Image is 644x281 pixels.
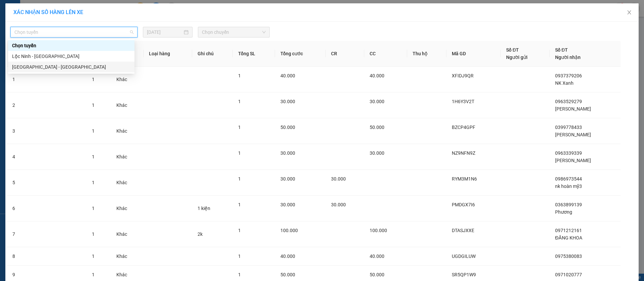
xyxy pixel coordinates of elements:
span: 100.000 [280,228,298,233]
span: 0986973544 [555,176,582,182]
td: Khác [111,67,144,92]
td: 1 [7,67,37,92]
span: XFIDJ9QR [452,73,474,78]
span: 50.000 [280,272,295,277]
div: Lộc Ninh - Sài Gòn [8,51,135,62]
span: 1 [238,228,241,233]
span: 1 [92,180,95,185]
span: 1 [238,73,241,78]
span: 1 [92,272,95,277]
td: Khác [111,247,144,266]
span: 30.000 [280,99,295,104]
span: Số ĐT [555,47,568,53]
span: UGDGILUW [452,254,476,259]
span: 30.000 [370,99,384,104]
span: 1 [238,272,241,277]
td: Khác [111,118,144,144]
span: nk hoàn mỹ3 [555,184,582,189]
span: 1 [238,150,241,156]
span: ĐĂNG KHOA [555,235,582,240]
td: 6 [7,196,37,221]
span: 1 [92,206,95,211]
span: SR5QP1W9 [452,272,476,277]
span: Số ĐT [506,47,519,53]
span: NZ9NFN9Z [452,150,475,156]
div: Chọn tuyến [8,40,135,51]
span: NK Xanh [555,80,574,86]
td: 3 [7,118,37,144]
td: Khác [111,196,144,221]
span: 0937379206 [555,73,582,78]
span: 50.000 [370,125,384,130]
span: 1 [238,202,241,207]
span: 1H6Y3V2T [452,99,474,104]
th: CR [326,41,364,67]
span: 1 [92,102,95,108]
span: DTASJXXE [452,228,474,233]
th: Ghi chú [192,41,233,67]
span: [PERSON_NAME] [555,158,591,163]
span: 1 [238,254,241,259]
span: 30.000 [280,150,295,156]
span: 1 [92,254,95,259]
span: 1 [92,154,95,159]
th: Tổng cước [275,41,325,67]
span: Chọn tuyến [14,27,133,37]
span: 1 kiện [198,206,210,211]
td: Khác [111,221,144,247]
span: 0399778433 [555,125,582,130]
span: 1 [238,99,241,104]
div: Lộc Ninh - [GEOGRAPHIC_DATA] [12,53,130,60]
span: 1 [92,231,95,237]
td: 8 [7,247,37,266]
span: 30.000 [331,176,346,182]
span: Người nhận [555,55,581,60]
span: 100.000 [370,228,387,233]
input: 13/08/2025 [147,28,182,36]
span: 1 [92,128,95,134]
span: 30.000 [280,176,295,182]
span: 0975380083 [555,254,582,259]
span: [PERSON_NAME] [555,132,591,137]
span: 0971212161 [555,228,582,233]
span: 0963339339 [555,150,582,156]
td: Khác [111,170,144,196]
button: Close [620,3,639,22]
span: Chọn chuyến [202,27,266,37]
span: 30.000 [331,202,346,207]
span: RYM3M1N6 [452,176,477,182]
span: Phương [555,209,572,215]
span: 0963529279 [555,99,582,104]
span: 40.000 [370,254,384,259]
span: close [627,10,632,15]
span: Người gửi [506,55,528,60]
span: BZCP4GPF [452,125,475,130]
td: 5 [7,170,37,196]
td: 4 [7,144,37,170]
span: 30.000 [370,150,384,156]
span: 0971020777 [555,272,582,277]
td: 2 [7,92,37,118]
span: 40.000 [280,73,295,78]
span: 30.000 [280,202,295,207]
div: Chọn tuyến [12,42,130,49]
span: 40.000 [280,254,295,259]
span: 1 [238,176,241,182]
th: Tổng SL [233,41,275,67]
div: [GEOGRAPHIC_DATA] - [GEOGRAPHIC_DATA] [12,63,130,71]
span: 50.000 [370,272,384,277]
td: Khác [111,92,144,118]
span: XÁC NHẬN SỐ HÀNG LÊN XE [13,9,83,15]
span: 2k [198,231,203,237]
th: STT [7,41,37,67]
td: Khác [111,144,144,170]
span: 1 [238,125,241,130]
th: Loại hàng [144,41,192,67]
span: [PERSON_NAME] [555,106,591,112]
div: Sài Gòn - Lộc Ninh [8,62,135,72]
span: 40.000 [370,73,384,78]
span: 50.000 [280,125,295,130]
th: CC [364,41,407,67]
th: Mã GD [446,41,501,67]
span: PMDGX7I6 [452,202,475,207]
